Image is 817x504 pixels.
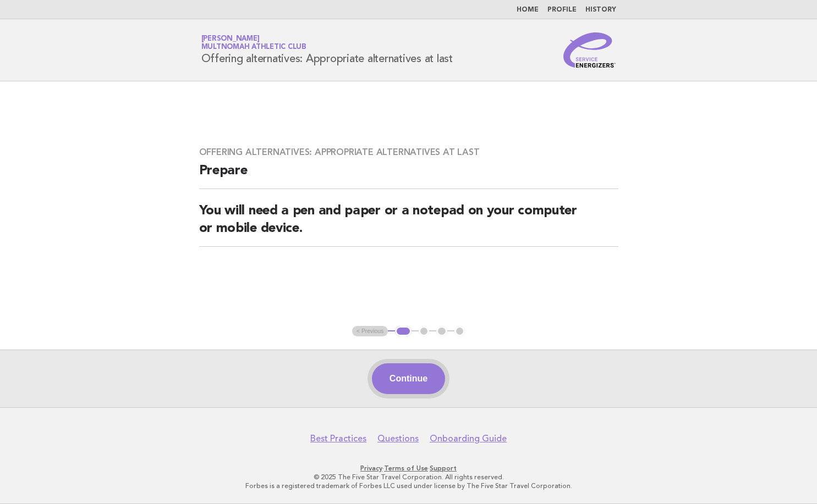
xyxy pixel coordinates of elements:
[310,433,366,444] a: Best Practices
[377,433,419,444] a: Questions
[201,44,306,51] span: Multnomah Athletic Club
[585,7,616,13] a: History
[430,433,507,444] a: Onboarding Guide
[72,473,745,481] p: © 2025 The Five Star Travel Corporation. All rights reserved.
[72,481,745,490] p: Forbes is a registered trademark of Forbes LLC used under license by The Five Star Travel Corpora...
[395,326,411,337] button: 1
[201,35,306,51] a: [PERSON_NAME]Multnomah Athletic Club
[360,464,382,472] a: Privacy
[199,147,618,158] h3: Offering alternatives: Appropriate alternatives at last
[372,363,445,394] button: Continue
[517,7,539,13] a: Home
[201,36,453,64] h1: Offering alternatives: Appropriate alternatives at last
[430,464,457,472] a: Support
[72,464,745,473] p: · ·
[547,7,577,13] a: Profile
[563,32,616,68] img: Service Energizers
[384,464,428,472] a: Terms of Use
[199,202,618,247] h2: You will need a pen and paper or a notepad on your computer or mobile device.
[199,162,618,189] h2: Prepare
